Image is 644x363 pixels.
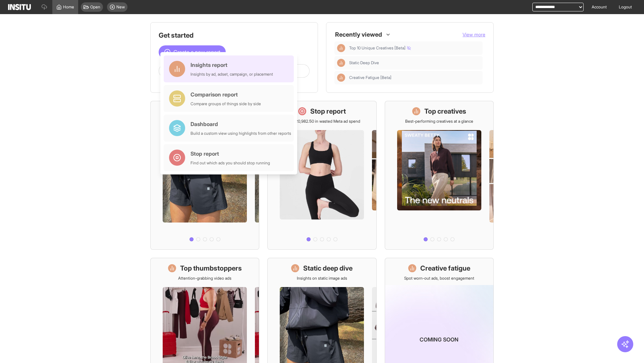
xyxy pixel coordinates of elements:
[349,60,379,66] span: Static Deep Dive
[191,150,270,158] div: Stop report
[191,72,273,77] div: Insights by ad, adset, campaign, or placement
[349,75,391,80] span: Creative Fatigue [Beta]
[283,119,360,124] p: Save £20,982.50 in wasted Meta ad spend
[159,45,226,59] button: Create a new report
[178,276,231,281] p: Attention-grabbing video ads
[337,59,345,67] div: Insights
[349,60,480,66] span: Static Deep Dive
[8,4,31,10] img: Logo
[173,48,220,56] span: Create a new report
[191,101,261,107] div: Compare groups of things side by side
[159,31,310,40] h1: Get started
[385,101,494,250] a: Top creativesBest-performing creatives at a glance
[297,276,347,281] p: Insights on static image ads
[90,4,100,10] span: Open
[191,61,273,69] div: Insights report
[191,90,261,98] div: Comparison report
[349,45,411,51] span: Top 10 Unique Creatives [Beta]
[349,45,480,51] span: Top 10 Unique Creatives [Beta]
[191,120,291,128] div: Dashboard
[63,4,74,10] span: Home
[303,264,353,273] h1: Static deep dive
[180,264,242,273] h1: Top thumbstoppers
[191,160,270,166] div: Find out which ads you should stop running
[310,107,346,116] h1: Stop report
[337,44,345,52] div: Insights
[191,131,291,136] div: Build a custom view using highlights from other reports
[116,4,125,10] span: New
[150,101,259,250] a: What's live nowSee all active ads instantly
[424,107,466,116] h1: Top creatives
[267,101,376,250] a: Stop reportSave £20,982.50 in wasted Meta ad spend
[463,31,485,38] button: View more
[349,75,480,80] span: Creative Fatigue [Beta]
[405,119,473,124] p: Best-performing creatives at a glance
[337,74,345,82] div: Insights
